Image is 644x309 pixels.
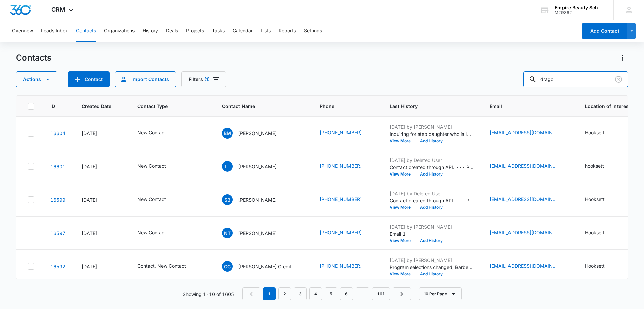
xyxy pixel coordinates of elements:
[166,20,178,42] button: Deals
[320,229,374,237] div: Phone - (603) 820-4757 - Select to Edit Field
[16,71,57,87] button: Actions
[238,230,277,237] p: [PERSON_NAME]
[585,229,617,237] div: Location of Interest (for FB ad integration) - Hooksett - Select to Edit Field
[309,287,322,300] a: Page 4
[415,139,447,143] button: Add History
[390,123,474,130] p: [DATE] by [PERSON_NAME]
[490,129,557,136] a: [EMAIL_ADDRESS][DOMAIN_NAME]
[390,223,474,230] p: [DATE] by [PERSON_NAME]
[585,262,605,269] div: Hooksett
[50,264,65,269] a: Navigate to contact details page for Christine Credit
[490,162,557,169] a: [EMAIL_ADDRESS][DOMAIN_NAME]
[555,5,604,10] div: account name
[390,172,415,176] button: View More
[82,163,121,170] div: [DATE]
[490,229,569,237] div: Email - natalietrocez@gmail.com - Select to Edit Field
[490,103,559,110] span: Email
[325,287,337,300] a: Page 5
[390,157,474,164] p: [DATE] by Deleted User
[222,261,304,272] div: Contact Name - Christine Credit - Select to Edit Field
[372,287,390,300] a: Page 161
[490,129,569,137] div: Email - roxybre82@gmail.com - Select to Edit Field
[320,129,374,137] div: Phone - (603) 717-6885 - Select to Edit Field
[490,196,569,204] div: Email - sophiabergeron472@gmail.com - Select to Edit Field
[82,130,121,137] div: [DATE]
[490,162,569,170] div: Email - westlatoya173@gmail.com - Select to Edit Field
[613,74,624,85] button: Clear
[393,287,411,300] a: Next Page
[50,164,65,169] a: Navigate to contact details page for Latoya Letman
[320,262,374,270] div: Phone - (978) 852-5637 - Select to Edit Field
[304,20,322,42] button: Settings
[222,261,233,272] span: CC
[222,128,289,139] div: Contact Name - Breanna Moore - Select to Edit Field
[320,103,364,110] span: Phone
[50,197,65,203] a: Navigate to contact details page for Sophia Bergeron
[390,130,474,138] p: Inquiring for step daughter who is [DEMOGRAPHIC_DATA] and graduated at the night school program i...
[320,162,362,169] a: [PHONE_NUMBER]
[585,196,617,204] div: Location of Interest (for FB ad integration) - Hooksett - Select to Edit Field
[41,20,68,42] button: Leads Inbox
[390,103,464,110] span: Last History
[415,239,447,243] button: Add History
[585,129,617,137] div: Location of Interest (for FB ad integration) - Hooksett - Select to Edit Field
[320,129,362,136] a: [PHONE_NUMBER]
[390,257,474,264] p: [DATE] by [PERSON_NAME]
[137,229,166,236] div: New Contact
[585,196,605,203] div: Hooksett
[82,196,121,203] div: [DATE]
[238,163,277,170] p: [PERSON_NAME]
[555,10,604,15] div: account id
[222,128,233,139] span: BM
[183,291,234,298] p: Showing 1-10 of 1605
[82,263,121,270] div: [DATE]
[390,239,415,243] button: View More
[242,287,411,300] nav: Pagination
[51,6,65,13] span: CRM
[415,172,447,176] button: Add History
[212,20,225,42] button: Tasks
[419,287,462,300] button: 10 Per Page
[261,20,271,42] button: Lists
[320,196,362,203] a: [PHONE_NUMBER]
[186,20,204,42] button: Projects
[222,103,294,110] span: Contact Name
[490,229,557,236] a: [EMAIL_ADDRESS][DOMAIN_NAME]
[50,230,65,236] a: Navigate to contact details page for Natalie Trochez
[222,194,289,205] div: Contact Name - Sophia Bergeron - Select to Edit Field
[490,196,557,203] a: [EMAIL_ADDRESS][DOMAIN_NAME]
[263,287,276,300] em: 1
[222,228,233,238] span: NT
[617,52,628,63] button: Actions
[137,196,166,203] div: New Contact
[238,196,277,203] p: [PERSON_NAME]
[238,130,277,137] p: [PERSON_NAME]
[76,20,96,42] button: Contacts
[279,20,296,42] button: Reports
[181,71,226,87] button: Filters
[390,197,474,204] p: Contact created through API. --- Program of Interest: Lash Extensions Location of Interest (for F...
[390,205,415,209] button: View More
[50,103,56,110] span: ID
[415,272,447,276] button: Add History
[137,262,186,269] div: Contact, New Contact
[104,20,135,42] button: Organizations
[137,229,178,237] div: Contact Type - New Contact - Select to Edit Field
[137,103,196,110] span: Contact Type
[390,139,415,143] button: View More
[82,103,111,110] span: Created Date
[582,23,627,39] button: Add Contact
[340,287,353,300] a: Page 6
[204,77,210,82] span: (1)
[222,161,289,172] div: Contact Name - Latoya Letman - Select to Edit Field
[137,162,178,170] div: Contact Type - New Contact - Select to Edit Field
[137,262,198,270] div: Contact Type - Contact, New Contact - Select to Edit Field
[137,162,166,169] div: New Contact
[137,196,178,204] div: Contact Type - New Contact - Select to Edit Field
[585,229,605,236] div: Hooksett
[415,205,447,209] button: Add History
[585,262,617,270] div: Location of Interest (for FB ad integration) - Hooksett - Select to Edit Field
[585,129,605,136] div: Hooksett
[222,228,289,238] div: Contact Name - Natalie Trochez - Select to Edit Field
[523,71,628,87] input: Search Contacts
